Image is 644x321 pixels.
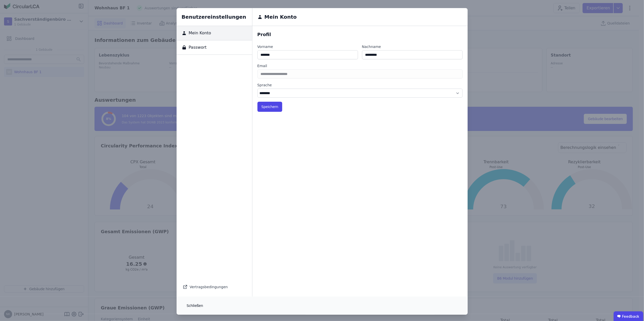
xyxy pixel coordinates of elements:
label: Sprache [257,83,463,88]
h6: Mein Konto [263,13,297,21]
label: Nachname [362,44,463,49]
span: Passwort [187,44,207,50]
label: Vorname [257,44,358,49]
div: Profil [257,31,463,38]
div: Vertragsbedingungen [183,283,246,290]
button: Schließen [183,301,207,311]
button: Speichern [257,102,282,112]
span: Mein Konto [187,30,211,36]
label: Email [257,63,463,68]
h6: Benutzereinstellungen [177,8,252,26]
